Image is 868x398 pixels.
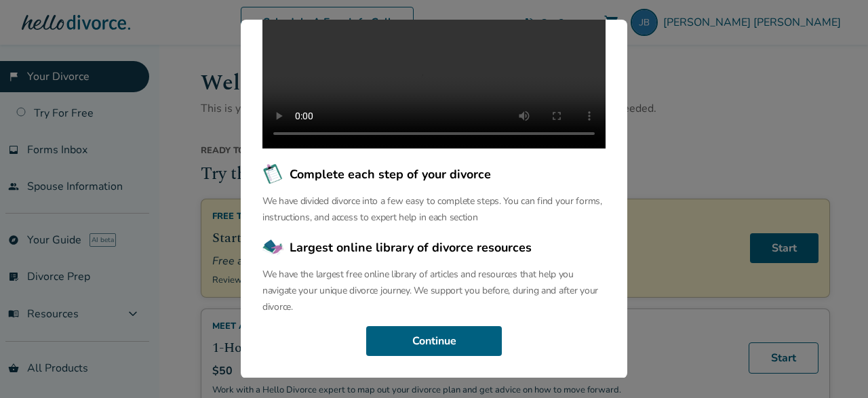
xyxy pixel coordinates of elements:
[262,237,284,258] img: Largest online library of divorce resources
[290,165,491,183] span: Complete each step of your divorce
[262,193,606,226] p: We have divided divorce into a few easy to complete steps. You can find your forms, instructions,...
[800,333,868,398] iframe: Chat Widget
[290,239,532,256] span: Largest online library of divorce resources
[262,266,606,315] p: We have the largest free online library of articles and resources that help you navigate your uni...
[262,163,284,185] img: Complete each step of your divorce
[366,326,502,356] button: Continue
